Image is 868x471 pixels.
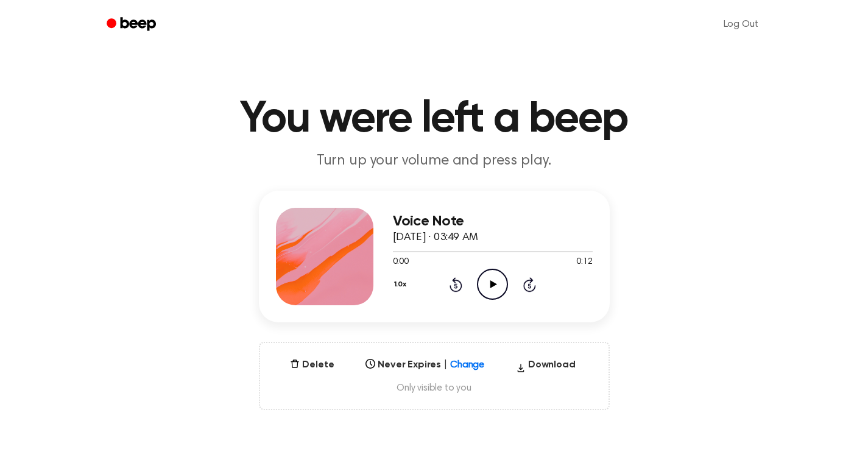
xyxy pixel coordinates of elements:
span: [DATE] · 03:49 AM [393,232,478,243]
span: 0:12 [576,256,592,269]
a: Beep [98,13,167,37]
h3: Voice Note [393,213,593,230]
button: Delete [285,358,339,372]
button: 1.0x [393,274,411,295]
p: Turn up your volume and press play. [200,151,668,171]
button: Download [511,358,580,377]
span: Only visible to you [275,382,594,394]
a: Log Out [711,10,771,39]
span: 0:00 [393,256,409,269]
h1: You were left a beep [122,97,746,141]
